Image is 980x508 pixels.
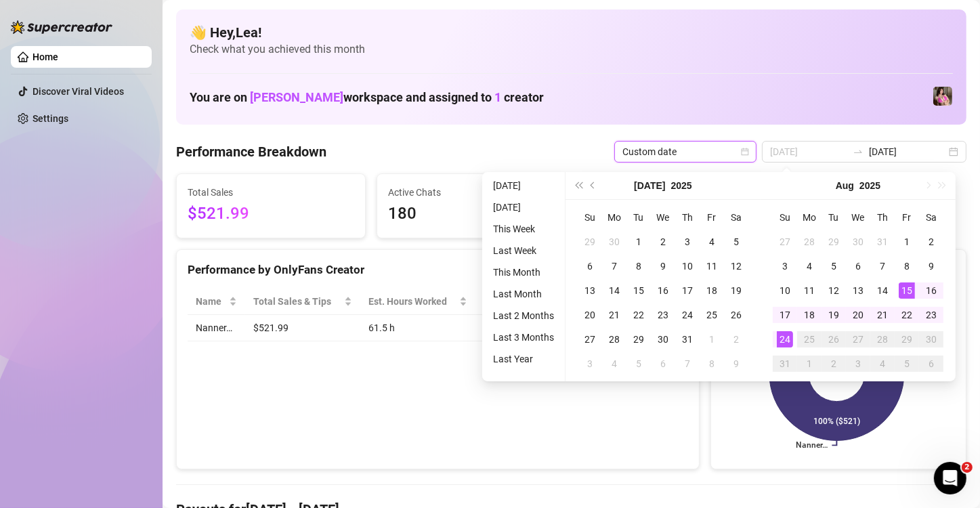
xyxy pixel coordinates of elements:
[704,307,720,323] div: 25
[850,307,866,323] div: 20
[679,258,696,274] div: 10
[700,352,724,376] td: 2025-08-08
[895,303,919,327] td: 2025-08-22
[801,282,817,299] div: 11
[582,331,598,347] div: 27
[801,331,817,347] div: 25
[651,278,675,303] td: 2025-07-16
[773,327,797,352] td: 2025-08-24
[923,331,939,347] div: 30
[626,327,651,352] td: 2025-07-29
[188,185,354,200] span: Total Sales
[724,254,748,278] td: 2025-07-12
[919,352,943,376] td: 2025-09-06
[773,352,797,376] td: 2025-08-31
[777,234,793,250] div: 27
[797,327,822,352] td: 2025-08-25
[631,234,647,250] div: 1
[606,307,622,323] div: 21
[773,205,797,230] th: Su
[899,331,915,347] div: 29
[655,234,671,250] div: 2
[602,303,626,327] td: 2025-07-21
[245,289,360,315] th: Total Sales & Tips
[933,87,952,106] img: Nanner
[700,230,724,254] td: 2025-07-04
[895,230,919,254] td: 2025-08-01
[582,282,598,299] div: 13
[602,230,626,254] td: 2025-06-30
[602,327,626,352] td: 2025-07-28
[822,230,846,254] td: 2025-07-29
[651,303,675,327] td: 2025-07-23
[724,303,748,327] td: 2025-07-26
[728,331,744,347] div: 2
[801,234,817,250] div: 28
[700,278,724,303] td: 2025-07-18
[874,234,891,250] div: 31
[846,278,870,303] td: 2025-08-13
[822,254,846,278] td: 2025-08-05
[869,144,946,159] input: End date
[919,278,943,303] td: 2025-08-16
[870,278,895,303] td: 2025-08-14
[895,352,919,376] td: 2025-09-05
[850,258,866,274] div: 6
[634,172,665,199] button: Choose a month
[724,205,748,230] th: Sa
[651,352,675,376] td: 2025-08-06
[724,278,748,303] td: 2025-07-19
[704,258,720,274] div: 11
[188,201,354,227] span: $521.99
[899,282,915,299] div: 15
[728,356,744,372] div: 9
[631,282,647,299] div: 15
[895,254,919,278] td: 2025-08-08
[777,307,793,323] div: 17
[655,331,671,347] div: 30
[826,282,842,299] div: 12
[475,289,563,315] th: Sales / Hour
[586,172,601,199] button: Previous month (PageUp)
[675,278,700,303] td: 2025-07-17
[822,278,846,303] td: 2025-08-12
[578,230,602,254] td: 2025-06-29
[895,327,919,352] td: 2025-08-29
[655,356,671,372] div: 6
[853,146,864,157] span: to
[797,230,822,254] td: 2025-07-28
[488,199,559,215] li: [DATE]
[675,254,700,278] td: 2025-07-10
[797,303,822,327] td: 2025-08-18
[822,327,846,352] td: 2025-08-26
[919,303,943,327] td: 2025-08-23
[571,172,586,199] button: Last year (Control + left)
[655,307,671,323] div: 23
[724,352,748,376] td: 2025-08-09
[801,307,817,323] div: 18
[675,205,700,230] th: Th
[822,205,846,230] th: Tu
[870,205,895,230] th: Th
[919,230,943,254] td: 2025-08-02
[626,205,651,230] th: Tu
[488,329,559,345] li: Last 3 Months
[582,234,598,250] div: 29
[651,327,675,352] td: 2025-07-30
[846,352,870,376] td: 2025-09-03
[934,462,966,494] iframe: Intercom live chat
[850,282,866,299] div: 13
[626,352,651,376] td: 2025-08-05
[822,352,846,376] td: 2025-09-02
[850,356,866,372] div: 3
[679,356,696,372] div: 7
[190,23,953,42] h4: 👋 Hey, Lea !
[488,221,559,237] li: This Week
[388,185,555,200] span: Active Chats
[797,278,822,303] td: 2025-08-11
[870,254,895,278] td: 2025-08-07
[33,51,58,62] a: Home
[923,282,939,299] div: 16
[11,20,112,34] img: logo-BBDzfeDw.svg
[655,282,671,299] div: 16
